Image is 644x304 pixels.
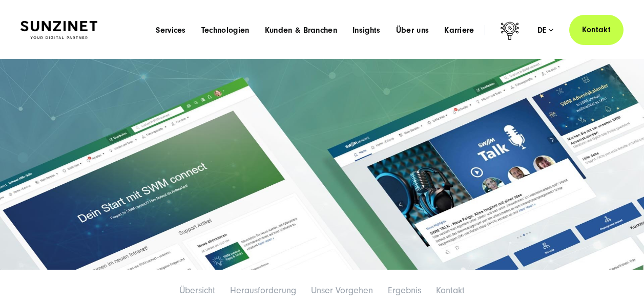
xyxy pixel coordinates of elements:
img: SUNZINET Full Service Digital Agentur [20,21,97,39]
a: Technologien [201,25,250,35]
a: Services [156,25,186,35]
a: Karriere [444,25,474,35]
a: Herausforderung [230,285,296,296]
a: Unser Vorgehen [311,285,373,296]
a: Kunden & Branchen [265,25,337,35]
a: Über uns [396,25,429,35]
a: Ergebnis [388,285,421,296]
a: Insights [352,25,381,35]
a: Übersicht [179,285,215,296]
a: Kontakt [436,285,465,296]
a: Kontakt [569,15,624,45]
div: de [537,25,554,35]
